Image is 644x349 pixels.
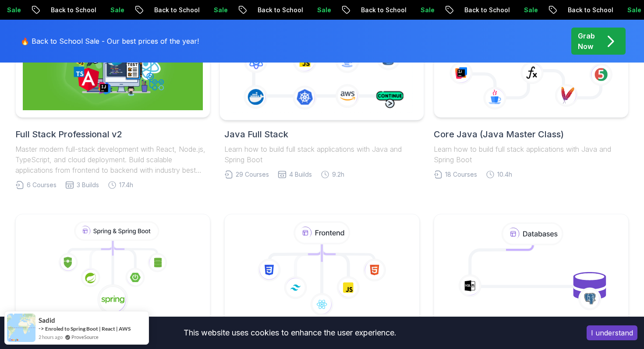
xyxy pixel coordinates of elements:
[27,181,57,189] span: 6 Courses
[224,128,419,140] h2: Java Full Stack
[289,170,312,179] span: 4 Builds
[45,325,131,332] a: Enroled to Spring Boot | React | AWS
[39,333,63,341] span: 2 hours ago
[587,325,637,340] button: Accept cookies
[15,128,210,140] h2: Full Stack Professional v2
[23,16,203,110] img: Full Stack Professional v2
[578,31,595,52] p: Grab Now
[434,8,629,179] a: Core Java (Java Master Class)Learn how to build full stack applications with Java and Spring Boot...
[434,144,629,165] p: Learn how to build full stack applications with Java and Spring Boot
[71,333,99,341] a: ProveSource
[445,170,477,179] span: 18 Courses
[457,6,517,14] p: Back to School
[251,6,310,14] p: Back to School
[561,6,620,14] p: Back to School
[119,181,133,189] span: 17.4h
[15,8,210,189] a: Full Stack Professional v2Full Stack Professional v2Master modern full-stack development with Rea...
[147,6,207,14] p: Back to School
[103,6,131,14] p: Sale
[224,144,419,165] p: Learn how to build full stack applications with Java and Spring Boot
[21,36,199,46] p: 🔥 Back to School Sale - Our best prices of the year!
[77,181,99,189] span: 3 Builds
[7,323,573,342] div: This website uses cookies to enhance the user experience.
[332,170,344,179] span: 9.2h
[224,8,419,179] a: Java Full StackLearn how to build full stack applications with Java and Spring Boot29 Courses4 Bu...
[414,6,442,14] p: Sale
[7,314,35,342] img: provesource social proof notification image
[39,325,44,332] span: ->
[497,170,512,179] span: 10.4h
[354,6,414,14] p: Back to School
[236,170,269,179] span: 29 Courses
[207,6,235,14] p: Sale
[39,317,55,324] span: Sadid
[44,6,103,14] p: Back to School
[434,128,629,140] h2: Core Java (Java Master Class)
[517,6,545,14] p: Sale
[310,6,338,14] p: Sale
[15,144,210,175] p: Master modern full-stack development with React, Node.js, TypeScript, and cloud deployment. Build...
